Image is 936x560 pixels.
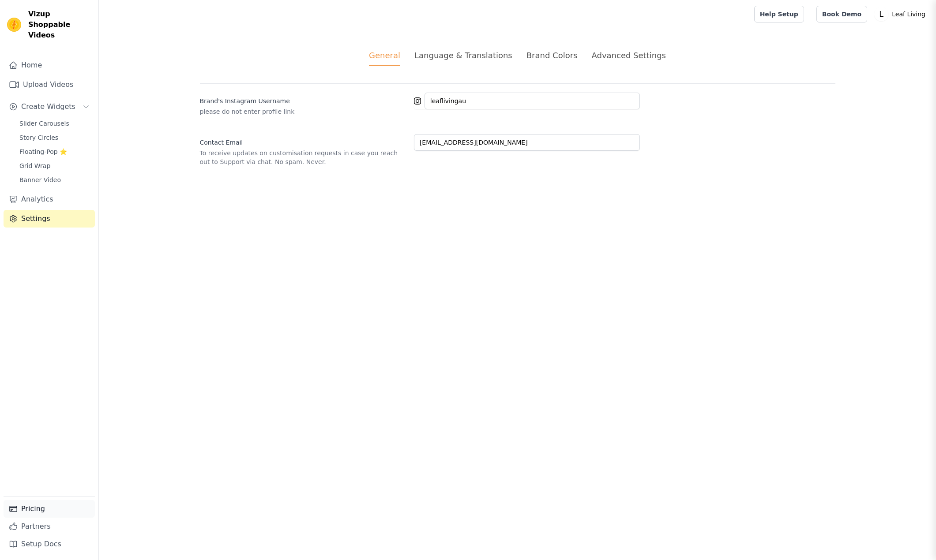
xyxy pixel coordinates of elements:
[874,6,929,22] button: L Leaf Living
[19,175,61,184] span: Banner Video
[7,18,21,32] img: Vizup
[200,134,407,147] label: Contact Email
[19,119,69,128] span: Slider Carousels
[14,160,95,172] a: Grid Wrap
[888,6,929,22] p: Leaf Living
[4,535,95,553] a: Setup Docs
[4,500,95,518] a: Pricing
[200,107,407,116] p: please do not enter profile link
[14,131,95,144] a: Story Circles
[21,101,75,112] span: Create Widgets
[816,6,867,22] a: Book Demo
[19,161,50,170] span: Grid Wrap
[28,9,91,41] span: Vizup Shoppable Videos
[879,10,883,19] text: L
[19,133,58,142] span: Story Circles
[4,518,95,535] a: Partners
[4,190,95,208] a: Analytics
[526,49,578,61] div: Brand Colors
[19,147,67,156] span: Floating-Pop ⭐
[4,210,95,228] a: Settings
[4,98,95,116] button: Create Widgets
[4,76,95,93] a: Upload Videos
[200,93,407,105] label: Brand's Instagram Username
[414,49,512,61] div: Language & Translations
[14,117,95,130] a: Slider Carousels
[200,149,407,166] p: To receive updates on customisation requests in case you reach out to Support via chat. No spam. ...
[14,174,95,186] a: Banner Video
[369,49,400,66] div: General
[14,146,95,158] a: Floating-Pop ⭐
[4,56,95,74] a: Home
[591,49,665,61] div: Advanced Settings
[754,6,804,22] a: Help Setup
